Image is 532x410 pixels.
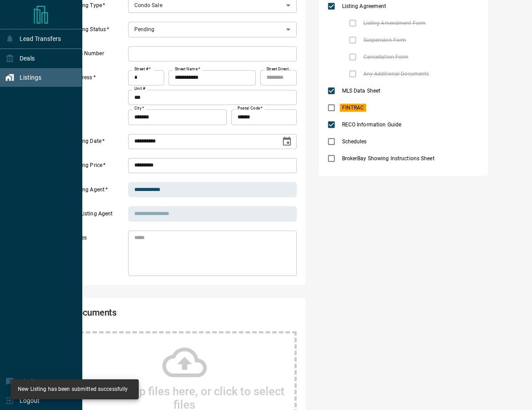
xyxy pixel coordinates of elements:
[340,154,437,162] span: BrokerBay Showing Instructions Sheet
[361,19,428,27] span: Listing Amendment Form
[73,210,126,222] label: Co Listing Agent
[361,70,431,78] span: Any Additional Documents
[73,234,126,276] label: Notes
[266,66,292,72] label: Street Direction
[134,86,145,92] label: Unit #
[340,121,403,129] span: RECO Information Guide
[73,186,126,198] label: Listing Agent
[73,138,126,149] label: Listing Date
[73,50,126,61] label: MLS Number
[73,2,126,13] label: Listing Type
[73,26,126,37] label: Listing Status
[361,53,411,61] span: Cancellation Form
[18,382,128,397] div: New Listing has been submitted successfully
[340,104,367,112] span: FINTRAC
[134,66,151,72] label: Street #
[73,162,126,173] label: Listing Price
[175,66,200,72] label: Street Name
[340,87,383,95] span: MLS Data Sheet
[340,2,389,10] span: Listing Agreement
[73,307,207,322] h2: Documents
[361,36,409,44] span: Suspension Form
[238,106,262,111] label: Postal Code
[340,138,369,146] span: Schedules
[128,22,297,37] div: Pending
[134,106,144,111] label: City
[278,133,296,150] button: Choose date, selected date is Oct 14, 2025
[73,74,126,125] label: Address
